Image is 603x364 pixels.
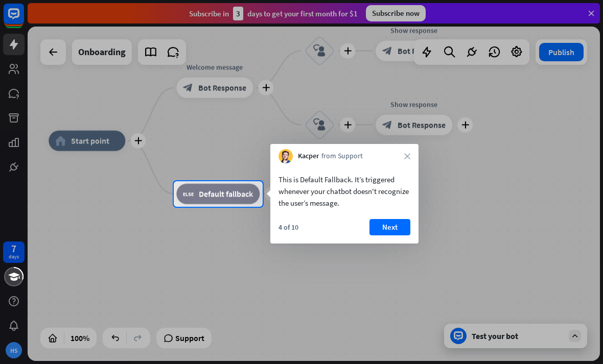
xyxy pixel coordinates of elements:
span: from Support [321,151,363,161]
div: 4 of 10 [279,223,298,232]
i: close [404,153,410,159]
span: Default fallback [199,189,253,199]
button: Open LiveChat chat widget [8,4,39,35]
i: block_fallback [183,189,194,199]
button: Next [369,219,410,235]
div: This is Default Fallback. It’s triggered whenever your chatbot doesn't recognize the user’s message. [279,174,410,209]
span: Kacper [298,151,319,161]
